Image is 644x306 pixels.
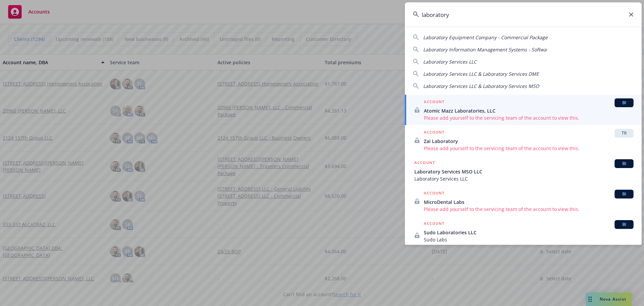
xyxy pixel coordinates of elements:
[424,229,634,236] span: Sudo Laboratories LLC
[423,58,477,65] span: Laboratory Services LLC
[414,175,634,182] span: Laboratory Services LLC
[424,129,444,137] h5: ACCOUNT
[423,46,547,53] span: Laboratory Information Management Systems - Softwa
[617,161,631,167] span: BI
[405,216,642,254] a: ACCOUNTBISudo Laboratories LLCSudo LabsPlease add yourself to the servicing team of the account t...
[617,221,631,228] span: BI
[405,2,642,27] input: Search...
[423,34,548,41] span: Laboratory Equipment Company - Commercial Package
[617,130,631,136] span: TR
[405,95,642,125] a: ACCOUNTBIAtomic Mazz Laboratories, LLCPlease add yourself to the servicing team of the account to...
[423,71,539,77] span: Laboratory Services LLC & Laboratory Services DME
[424,236,634,243] span: Sudo Labs
[424,198,634,206] span: MicroDental Labs
[424,206,634,213] span: Please add yourself to the servicing team of the account to view this.
[424,220,444,228] h5: ACCOUNT
[617,100,631,106] span: BI
[423,83,539,89] span: Laboratory Services LLC & Laboratory Services MSO
[405,125,642,156] a: ACCOUNTTRZai LaboratoryPlease add yourself to the servicing team of the account to view this.
[424,243,634,250] span: Please add yourself to the servicing team of the account to view this.
[617,191,631,197] span: BI
[424,107,634,114] span: Atomic Mazz Laboratories, LLC
[405,156,642,186] a: ACCOUNTBILaboratory Services MSO LLCLaboratory Services LLC
[405,186,642,216] a: ACCOUNTBIMicroDental LabsPlease add yourself to the servicing team of the account to view this.
[424,138,634,145] span: Zai Laboratory
[414,159,435,167] h5: ACCOUNT
[424,98,444,107] h5: ACCOUNT
[424,145,634,152] span: Please add yourself to the servicing team of the account to view this.
[424,114,634,121] span: Please add yourself to the servicing team of the account to view this.
[414,168,634,175] span: Laboratory Services MSO LLC
[424,190,444,198] h5: ACCOUNT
